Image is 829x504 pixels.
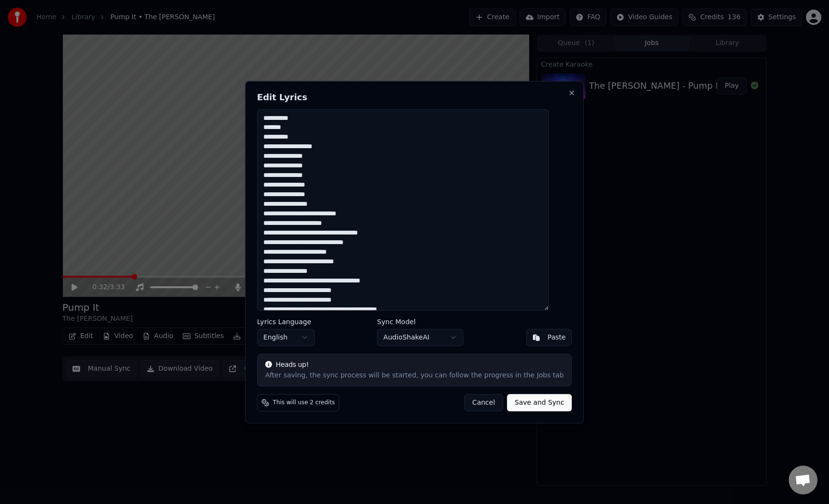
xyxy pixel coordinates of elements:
label: Lyrics Language [257,318,315,325]
button: Save and Sync [507,394,572,411]
button: Paste [526,329,572,346]
label: Sync Model [377,318,463,325]
h2: Edit Lyrics [257,93,572,101]
div: After saving, the sync process will be started, you can follow the progress in the Jobs tab [265,371,564,380]
div: Paste [547,333,566,342]
div: Heads up! [265,360,564,370]
button: Cancel [464,394,503,411]
span: This will use 2 credits [273,399,335,407]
